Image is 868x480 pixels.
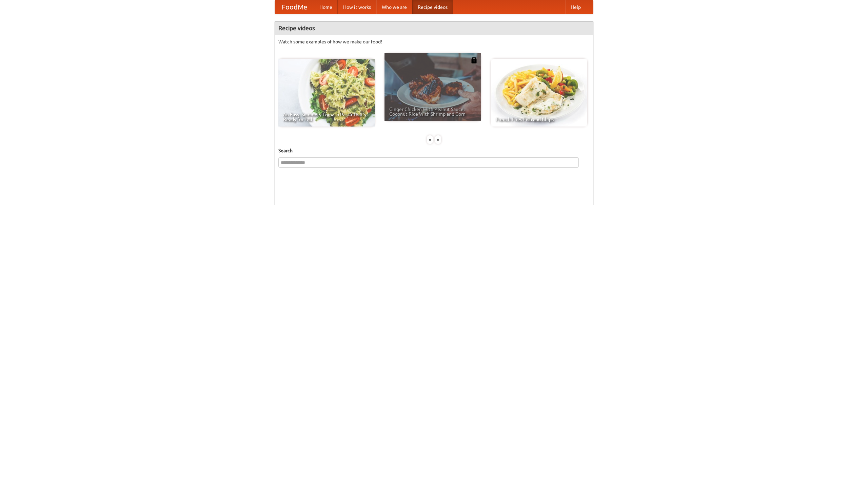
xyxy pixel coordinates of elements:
[283,112,370,122] span: An Easy, Summery Tomato Pasta That's Ready for Fall
[427,135,433,144] div: «
[435,135,441,144] div: »
[275,21,593,35] h4: Recipe videos
[565,0,586,14] a: Help
[338,0,376,14] a: How it works
[314,0,338,14] a: Home
[412,0,453,14] a: Recipe videos
[471,57,477,63] img: 483408.png
[275,0,314,14] a: FoodMe
[278,59,375,127] a: An Easy, Summery Tomato Pasta That's Ready for Fall
[278,147,590,154] h5: Search
[376,0,412,14] a: Who we are
[278,38,590,45] p: Watch some examples of how we make our food!
[496,117,583,122] span: French Fries Fish and Chips
[491,59,587,127] a: French Fries Fish and Chips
